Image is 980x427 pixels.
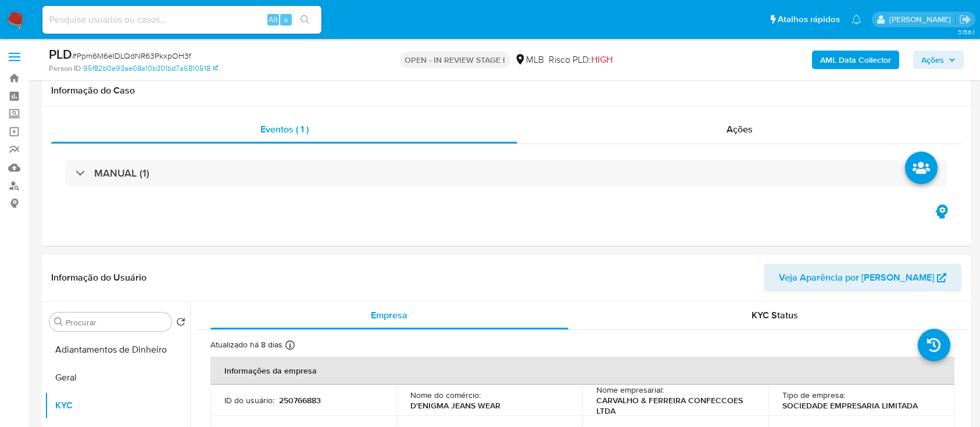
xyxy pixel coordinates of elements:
[45,336,190,364] button: Adiantamentos de Dinheiro
[782,400,918,411] p: SOCIEDADE EMPRESARIA LIMITADA
[779,264,934,292] span: Veja Aparência por [PERSON_NAME]
[45,364,190,392] button: Geral
[782,390,845,400] p: Tipo de empresa :
[45,392,190,419] button: KYC
[889,14,955,25] p: carlos.guerra@mercadopago.com.br
[269,14,278,25] span: Alt
[51,85,961,96] h1: Informação do Caso
[852,15,861,24] a: Notificações
[49,63,81,74] b: Person ID
[400,52,510,68] p: OPEN - IN REVIEW STAGE I
[176,317,185,330] button: Retornar ao pedido padrão
[371,308,407,322] span: Empresa
[72,50,191,62] span: # Ppm6M6eIDLQdNR63PkxpOH3f
[94,167,149,180] h3: MANUAL (1)
[279,395,321,406] p: 250766883
[83,63,218,74] a: 95f82b0e93ae08a10b301bd7a6810518
[54,317,63,326] button: Procurar
[65,160,947,186] div: MANUAL (1)
[293,12,317,28] button: search-icon
[410,400,500,411] p: D'ENIGMA JEANS WEAR
[596,395,750,416] p: CARVALHO & FERREIRA CONFECCOES LTDA
[591,53,613,66] span: HIGH
[210,339,282,350] p: Atualizado há 8 dias
[596,385,664,395] p: Nome empresarial :
[49,45,72,63] b: PLD
[410,390,481,400] p: Nome do comércio :
[727,123,753,136] span: Ações
[959,13,971,26] a: Sair
[913,51,964,69] button: Ações
[812,51,899,69] button: AML Data Collector
[284,14,288,25] span: s
[42,12,321,27] input: Pesquise usuários ou casos...
[764,264,961,292] button: Veja Aparência por [PERSON_NAME]
[260,123,309,136] span: Eventos ( 1 )
[210,357,954,385] th: Informações da empresa
[549,53,613,66] span: Risco PLD:
[778,13,840,26] span: Atalhos rápidos
[820,51,891,69] b: AML Data Collector
[514,53,544,66] div: MLB
[224,395,274,406] p: ID do usuário :
[51,272,146,284] h1: Informação do Usuário
[752,308,798,322] span: KYC Status
[921,51,944,69] span: Ações
[66,317,167,328] input: Procurar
